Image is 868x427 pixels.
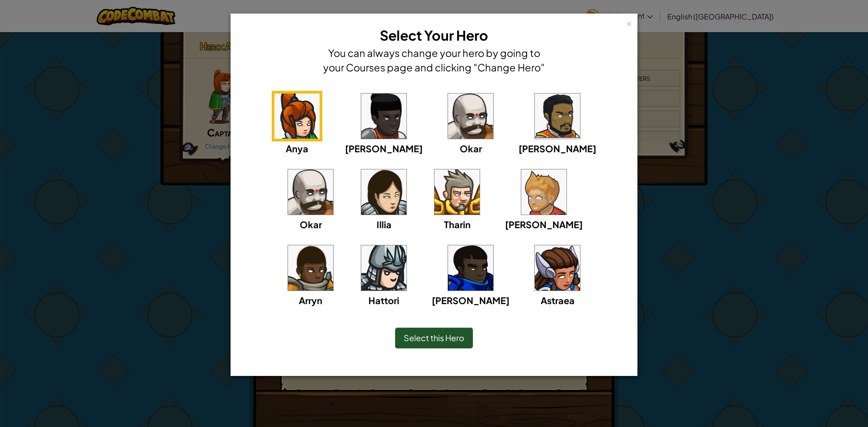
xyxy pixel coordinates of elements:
span: Okar [460,143,482,154]
span: Okar [300,219,322,230]
img: portrait.png [361,94,406,139]
h4: You can always change your hero by going to your Courses page and clicking "Change Hero" [321,46,547,75]
span: Astraea [541,295,575,306]
span: Anya [286,143,308,154]
span: [PERSON_NAME] [519,143,596,154]
img: portrait.png [288,169,333,215]
img: portrait.png [434,169,480,215]
img: portrait.png [521,169,566,215]
img: portrait.png [448,94,493,139]
img: portrait.png [448,245,493,291]
span: [PERSON_NAME] [345,143,423,154]
div: × [626,18,632,27]
img: portrait.png [361,245,406,291]
img: portrait.png [361,169,406,215]
img: portrait.png [274,94,320,139]
span: Tharin [444,219,471,230]
img: portrait.png [535,245,580,291]
span: [PERSON_NAME] [432,295,509,306]
img: portrait.png [535,94,580,139]
span: Arryn [299,295,322,306]
span: [PERSON_NAME] [505,219,583,230]
h3: Select Your Hero [321,25,547,46]
span: Illia [377,219,392,230]
img: portrait.png [288,245,333,291]
span: Hattori [368,295,399,306]
span: Select this Hero [404,333,464,343]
